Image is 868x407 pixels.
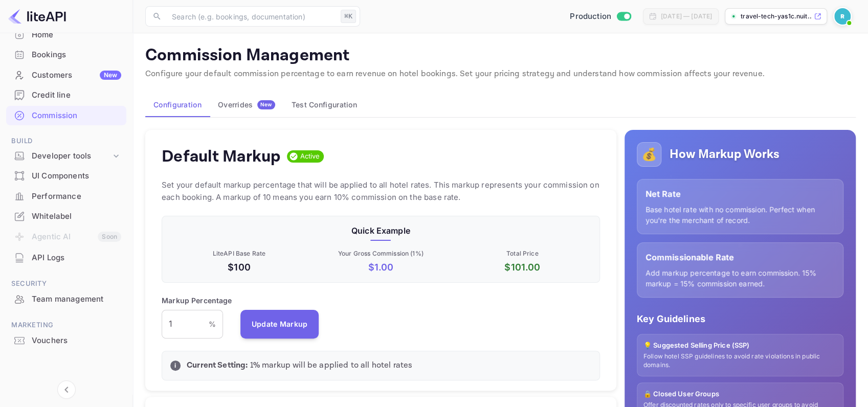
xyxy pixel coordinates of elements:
div: Home [32,29,121,41]
p: $ 101.00 [454,260,591,274]
p: Set your default markup percentage that will be applied to all hotel rates. This markup represent... [162,179,600,203]
div: Overrides [218,100,275,109]
div: New [100,71,121,80]
div: UI Components [32,170,121,182]
div: [DATE] — [DATE] [661,12,712,21]
button: Test Configuration [283,93,365,117]
img: LiteAPI logo [8,8,66,25]
p: 1 % markup will be applied to all hotel rates [187,359,591,372]
button: Update Markup [240,310,319,338]
p: 💰 [641,145,657,164]
p: Your Gross Commission ( 1 %) [312,249,450,258]
div: Team management [32,293,121,305]
div: Team management [6,289,126,309]
p: Total Price [454,249,591,258]
a: Whitelabel [6,207,126,225]
h5: How Markup Works [670,146,780,163]
p: $100 [170,260,308,274]
div: ⌘K [341,10,356,23]
p: Follow hotel SSP guidelines to avoid rate violations in public domains. [643,352,837,370]
div: Switch to Sandbox mode [566,11,635,22]
p: Key Guidelines [637,312,843,326]
div: Whitelabel [32,211,121,222]
button: Configuration [145,93,210,117]
div: Commission [6,106,126,126]
div: API Logs [6,248,126,268]
p: $ 1.00 [312,260,450,274]
p: LiteAPI Base Rate [170,249,308,258]
div: Vouchers [32,335,121,347]
p: i [174,361,176,370]
a: Team management [6,289,126,308]
p: Commissionable Rate [646,251,835,263]
button: Collapse navigation [57,380,76,399]
span: Production [570,11,611,22]
div: Performance [6,187,126,207]
a: CustomersNew [6,65,126,84]
p: travel-tech-yas1c.nuit... [741,12,812,21]
p: Markup Percentage [162,295,232,306]
p: 🔒 Closed User Groups [643,389,837,399]
a: UI Components [6,166,126,185]
p: Net Rate [646,188,835,200]
a: Home [6,25,126,44]
div: Bookings [32,49,121,61]
div: Commission [32,110,121,122]
div: Credit line [6,85,126,105]
strong: Current Setting: [187,360,248,371]
span: Marketing [6,320,126,331]
p: % [209,319,216,329]
a: API Logs [6,248,126,267]
h4: Default Markup [162,146,281,167]
span: Security [6,278,126,289]
a: Credit line [6,85,126,104]
p: Commission Management [145,46,856,66]
p: Configure your default commission percentage to earn revenue on hotel bookings. Set your pricing ... [145,68,856,80]
p: Quick Example [170,224,591,237]
input: 0 [162,310,209,338]
div: Developer tools [6,147,126,165]
a: Vouchers [6,331,126,350]
div: Vouchers [6,331,126,351]
div: CustomersNew [6,65,126,85]
span: Build [6,135,126,147]
div: Performance [32,191,121,202]
p: 💡 Suggested Selling Price (SSP) [643,341,837,351]
div: UI Components [6,166,126,186]
a: Performance [6,187,126,206]
span: New [257,101,275,108]
div: Home [6,25,126,45]
div: API Logs [32,252,121,264]
div: Bookings [6,45,126,65]
div: Whitelabel [6,207,126,227]
span: Active [296,151,324,162]
div: Credit line [32,89,121,101]
a: Bookings [6,45,126,64]
p: Base hotel rate with no commission. Perfect when you're the merchant of record. [646,204,835,225]
div: Developer tools [32,150,111,162]
div: Customers [32,70,121,81]
a: Commission [6,106,126,125]
p: Add markup percentage to earn commission. 15% markup = 15% commission earned. [646,267,835,289]
img: Revolut [834,8,851,25]
input: Search (e.g. bookings, documentation) [166,6,337,27]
